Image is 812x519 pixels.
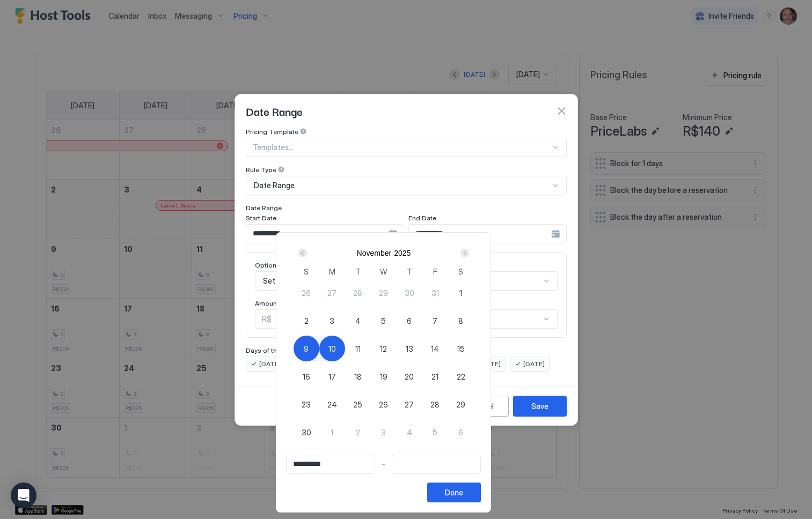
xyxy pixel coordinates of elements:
[302,287,311,299] span: 26
[345,419,371,445] button: 2
[330,315,334,327] span: 3
[304,315,309,327] span: 2
[379,399,388,410] span: 26
[379,287,388,299] span: 29
[353,287,362,299] span: 28
[304,266,309,277] span: S
[371,391,397,417] button: 26
[303,371,310,382] span: 16
[355,266,361,277] span: T
[380,266,387,277] span: W
[457,343,465,354] span: 15
[382,459,385,469] span: -
[319,364,345,389] button: 17
[397,391,422,417] button: 27
[328,371,336,382] span: 17
[458,427,463,438] span: 6
[427,483,481,502] button: Done
[445,487,463,498] div: Done
[302,427,311,438] span: 30
[422,280,448,306] button: 31
[294,280,319,306] button: 26
[392,455,480,473] input: Input Field
[422,336,448,361] button: 14
[405,287,414,299] span: 30
[345,391,371,417] button: 25
[448,391,474,417] button: 29
[294,336,319,361] button: 9
[448,280,474,306] button: 1
[459,287,462,299] span: 1
[448,419,474,445] button: 6
[287,455,375,473] input: Input Field
[304,343,309,354] span: 9
[296,247,311,259] button: Prev
[294,391,319,417] button: 23
[433,427,437,438] span: 5
[456,399,465,410] span: 29
[294,308,319,333] button: 2
[371,336,397,361] button: 12
[405,371,414,382] span: 20
[397,336,422,361] button: 13
[407,315,412,327] span: 6
[394,249,411,257] button: 2025
[431,343,439,354] span: 14
[355,343,361,354] span: 11
[345,364,371,389] button: 18
[448,336,474,361] button: 15
[327,287,336,299] span: 27
[407,266,412,277] span: T
[353,399,362,410] span: 25
[319,280,345,306] button: 27
[319,336,345,361] button: 10
[294,419,319,445] button: 30
[319,419,345,445] button: 1
[431,371,438,382] span: 21
[371,364,397,389] button: 19
[371,419,397,445] button: 3
[405,399,414,410] span: 27
[397,419,422,445] button: 4
[371,280,397,306] button: 29
[433,266,437,277] span: F
[431,287,439,299] span: 31
[422,364,448,389] button: 21
[457,371,465,382] span: 22
[328,343,336,354] span: 10
[422,419,448,445] button: 5
[355,315,361,327] span: 4
[407,427,412,438] span: 4
[397,364,422,389] button: 20
[354,371,362,382] span: 18
[329,266,335,277] span: M
[381,427,386,438] span: 3
[380,371,387,382] span: 19
[458,266,463,277] span: S
[357,249,392,257] button: November
[448,308,474,333] button: 8
[294,364,319,389] button: 16
[327,399,337,410] span: 24
[356,427,360,438] span: 2
[430,399,440,410] span: 28
[448,364,474,389] button: 22
[422,308,448,333] button: 7
[319,391,345,417] button: 24
[331,427,333,438] span: 1
[319,308,345,333] button: 3
[345,280,371,306] button: 28
[458,315,463,327] span: 8
[302,399,311,410] span: 23
[380,343,387,354] span: 12
[397,280,422,306] button: 30
[371,308,397,333] button: 5
[397,308,422,333] button: 6
[433,315,437,327] span: 7
[345,308,371,333] button: 4
[11,483,36,508] div: Open Intercom Messenger
[422,391,448,417] button: 28
[345,336,371,361] button: 11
